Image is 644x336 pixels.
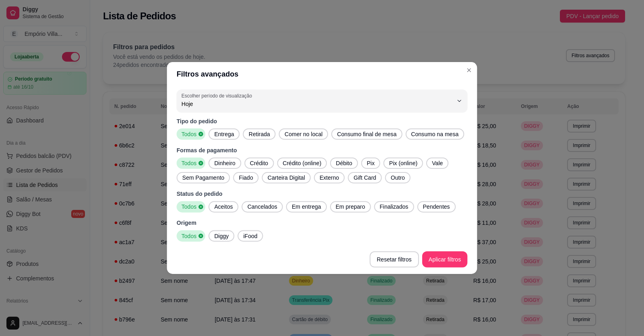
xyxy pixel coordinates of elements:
[179,174,228,182] span: Sem Pagamento
[233,172,259,183] button: Fiado
[177,89,468,112] button: Escolher período de visualizaçãoHoje
[208,201,238,212] button: Aceitos
[177,146,468,154] p: Formas de pagamento
[369,251,419,268] button: Resetar filtros
[244,203,281,211] span: Cancelados
[177,219,468,227] p: Origem
[244,158,274,169] button: Crédito
[289,203,324,211] span: Em entrega
[177,158,206,169] button: Todos
[211,159,238,167] span: Dinheiro
[417,201,455,212] button: Pendentes
[286,201,327,212] button: Em entrega
[332,159,355,167] span: Débito
[422,251,468,268] button: Aplicar filtros
[279,129,328,140] button: Comer no local
[386,159,421,167] span: Pix (online)
[211,232,232,240] span: Diggy
[330,158,358,169] button: Débito
[177,129,206,140] button: Todos
[246,130,273,138] span: Retirada
[178,159,198,167] span: Todos
[264,174,308,182] span: Carteira Digital
[350,174,379,182] span: Gift Card
[177,172,230,183] button: Sem Pagamento
[426,158,448,169] button: Vale
[182,92,255,99] label: Escolher período de visualização
[279,159,324,167] span: Crédito (online)
[405,129,464,140] button: Consumo na mesa
[374,201,414,212] button: Finalizados
[385,172,411,183] button: Outro
[178,203,198,211] span: Todos
[237,230,263,242] button: iFood
[462,64,475,77] button: Close
[177,201,206,212] button: Todos
[243,129,276,140] button: Retirada
[334,130,400,138] span: Consumo final de mesa
[211,203,236,211] span: Aceitos
[167,62,477,86] header: Filtros avançados
[376,203,411,211] span: Finalizados
[211,130,237,138] span: Entrega
[177,117,468,125] p: Tipo do pedido
[316,174,342,182] span: Externo
[178,130,198,138] span: Todos
[388,174,408,182] span: Outro
[361,158,380,169] button: Pix
[247,159,271,167] span: Crédito
[262,172,311,183] button: Carteira Digital
[314,172,345,183] button: Externo
[419,203,453,211] span: Pendentes
[182,100,453,108] span: Hoje
[208,158,241,169] button: Dinheiro
[330,201,371,212] button: Em preparo
[240,232,260,240] span: iFood
[242,201,283,212] button: Cancelados
[208,129,239,140] button: Entrega
[332,203,368,211] span: Em preparo
[236,174,256,182] span: Fiado
[277,158,327,169] button: Crédito (online)
[177,230,206,242] button: Todos
[384,158,423,169] button: Pix (online)
[178,232,198,240] span: Todos
[363,159,378,167] span: Pix
[429,159,446,167] span: Vale
[408,130,462,138] span: Consumo na mesa
[281,130,326,138] span: Comer no local
[208,230,234,242] button: Diggy
[177,190,468,198] p: Status do pedido
[348,172,382,183] button: Gift Card
[332,129,402,140] button: Consumo final de mesa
